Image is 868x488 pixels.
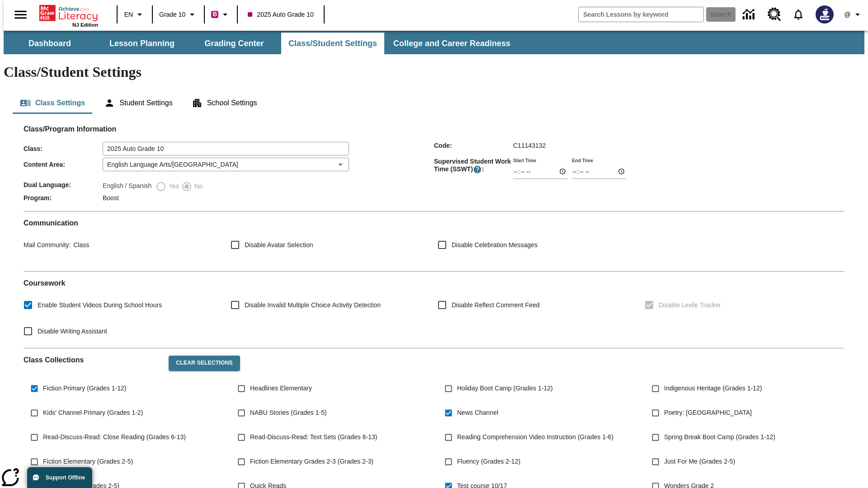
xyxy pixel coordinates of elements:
[184,92,264,114] button: School Settings
[24,161,103,168] span: Content Area :
[192,182,203,191] span: No
[212,9,217,20] span: B
[664,408,752,418] span: Poetry: [GEOGRAPHIC_DATA]
[816,5,834,23] img: Avatar
[169,356,240,371] button: Clear Selections
[664,457,735,466] span: Just For Me (Grades 2-5)
[156,6,201,23] button: Grade: Grade 10, Select a grade
[208,6,234,23] button: Boost Class color is violet red. Change class color
[24,241,71,249] span: Mail Community :
[5,33,95,54] button: Dashboard
[452,300,540,310] span: Disable Reflect Comment Feed
[572,157,593,164] label: End Time
[24,145,103,152] span: Class :
[250,432,377,442] span: Read-Discuss-Read: Text Sets (Grades 6-13)
[24,181,103,188] span: Dual Language :
[24,279,844,287] h2: Course work
[250,457,373,466] span: Fiction Elementary Grades 2-3 (Grades 2-3)
[38,327,107,336] span: Disable Writing Assistant
[166,182,179,191] span: Yes
[579,7,703,22] input: search field
[4,31,864,54] div: SubNavbar
[24,194,103,202] span: Program :
[124,10,133,19] span: EN
[103,194,119,202] span: Boost
[24,219,844,264] div: Communication
[457,432,613,442] span: Reading Comprehension Video Instruction (Grades 1-6)
[97,33,187,54] button: Lesson Planning
[473,165,482,174] button: Supervised Student Work Time is the timeframe when students can take LevelSet and when lessons ar...
[103,158,349,171] div: English Language Arts/[GEOGRAPHIC_DATA]
[844,10,850,19] span: @
[4,33,519,54] div: SubNavbar
[513,142,546,149] span: C11143132
[103,181,151,192] label: English / Spanish
[38,300,162,310] span: Enable Student Videos During School Hours
[13,92,92,114] button: Class Settings
[281,33,384,54] button: Class/Student Settings
[664,384,762,393] span: Indigenous Heritage (Grades 1-12)
[27,467,92,488] button: Support Offline
[457,384,553,393] span: Holiday Boot Camp (Grades 1-12)
[248,10,313,19] span: 2025 Auto Grade 10
[513,157,536,164] label: Start Time
[457,408,498,418] span: News Channel
[664,432,775,442] span: Spring Break Boot Camp (Grades 1-12)
[24,134,844,204] div: Class/Program Information
[245,240,313,250] span: Disable Avatar Selection
[434,158,513,174] span: Supervised Student Work Time (SSWT) :
[7,1,34,28] button: Open side menu
[43,457,133,466] span: Fiction Elementary (Grades 2-5)
[737,2,762,27] a: Data Center
[103,142,349,155] input: Class
[250,408,327,418] span: NABU Stories (Grades 1-5)
[659,300,721,310] span: Disable Lexile Tracker
[810,3,839,26] button: Select a new avatar
[189,33,279,54] button: Grading Center
[24,356,161,364] h2: Class Collections
[434,142,513,149] span: Code :
[39,3,98,28] div: Home
[71,241,89,249] span: Class
[13,92,855,114] div: Class/Student Settings
[762,2,787,27] a: Resource Center, Will open in new tab
[159,10,185,19] span: Grade 10
[787,3,810,26] a: Notifications
[43,432,186,442] span: Read-Discuss-Read: Close Reading (Grades 6-13)
[24,125,844,133] h2: Class/Program Information
[24,219,844,227] h2: Communication
[386,33,518,54] button: College and Career Readiness
[24,279,844,341] div: Coursework
[839,6,868,23] button: Profile/Settings
[4,64,864,80] h1: Class/Student Settings
[72,22,98,28] span: NJ Edition
[452,240,538,250] span: Disable Celebration Messages
[43,408,143,418] span: Kids' Channel Primary (Grades 1-2)
[120,6,149,23] button: Language: EN, Select a language
[250,384,312,393] span: Headlines Elementary
[39,4,98,22] a: Home
[43,384,126,393] span: Fiction Primary (Grades 1-12)
[46,474,85,481] span: Support Offline
[457,457,520,466] span: Fluency (Grades 2-12)
[97,92,179,114] button: Student Settings
[245,300,381,310] span: Disable Invalid Multiple Choice Activity Detection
